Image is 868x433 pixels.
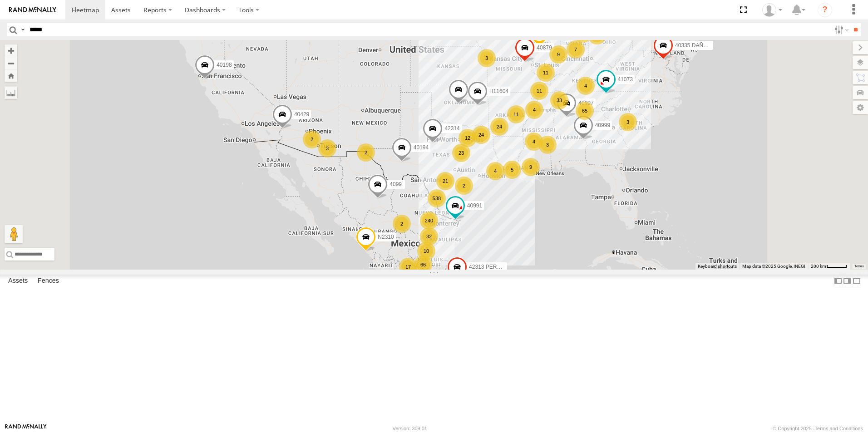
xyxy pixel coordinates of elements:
span: 40429 [294,111,309,118]
div: 5 [503,161,521,179]
img: rand-logo.svg [9,7,56,13]
span: 4099 [390,182,402,188]
div: 32 [420,227,438,246]
button: Keyboard shortcuts [698,263,737,270]
div: 11 [507,105,525,123]
span: N2310 [378,234,394,240]
div: 11 [530,82,548,100]
div: 4 [525,101,543,119]
label: Assets [4,275,32,287]
span: 40198 [217,62,232,69]
label: Hide Summary Table [852,275,861,288]
div: 65 [576,102,594,120]
div: 2 [455,177,473,195]
label: Search Query [19,23,26,36]
span: Map data ©2025 Google, INEGI [742,264,805,269]
div: 240 [420,212,438,230]
div: 7 [567,40,585,59]
div: 66 [414,256,432,274]
button: Zoom in [5,44,17,57]
div: 24 [490,118,508,136]
div: Version: 309.01 [393,426,427,431]
div: 3 [619,113,637,131]
span: 40991 [467,202,482,209]
div: 10 [417,242,435,260]
div: 33 [550,91,568,109]
span: 42314 [444,126,459,132]
a: Terms (opens in new tab) [854,265,864,268]
span: 40335 DAÑADO [675,43,715,49]
span: H11604 [489,88,508,94]
div: 11 [537,64,555,82]
div: © Copyright 2025 - [773,426,863,431]
div: 2 [357,143,375,162]
div: 3 [478,49,496,67]
button: Zoom out [5,57,17,69]
div: 9 [549,45,567,64]
div: 24 [472,126,490,144]
label: Map Settings [853,101,868,114]
label: Dock Summary Table to the Left [833,275,843,288]
div: 4 [577,77,595,95]
div: 538 [428,189,446,207]
a: Visit our Website [5,424,47,433]
div: 2 [393,215,411,233]
span: 42313 PERDIDO 102025 [469,264,530,270]
span: 40997 [578,100,593,106]
a: Terms and Conditions [815,426,863,431]
i: ? [818,3,832,17]
div: 21 [436,172,454,190]
label: Dock Summary Table to the Right [843,275,852,288]
span: 41073 [618,76,633,83]
button: Drag Pegman onto the map to open Street View [5,225,23,243]
label: Measure [5,86,17,99]
span: 40879 [537,44,552,51]
div: 17 [399,258,417,276]
label: Fences [33,275,64,287]
div: 12 [459,129,477,147]
div: 4 [486,162,504,180]
button: Zoom Home [5,69,17,82]
label: Search Filter Options [831,23,850,36]
div: 3 [318,139,336,157]
span: 40999 [595,123,610,129]
div: 9 [522,158,540,176]
span: 40194 [414,144,429,151]
button: Map Scale: 200 km per 42 pixels [808,263,850,270]
div: 2 [303,130,321,148]
div: 4 [525,133,543,151]
div: Caseta Laredo TX [759,3,785,17]
div: 3 [538,136,557,154]
div: 23 [452,144,470,162]
span: 200 km [811,264,826,269]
